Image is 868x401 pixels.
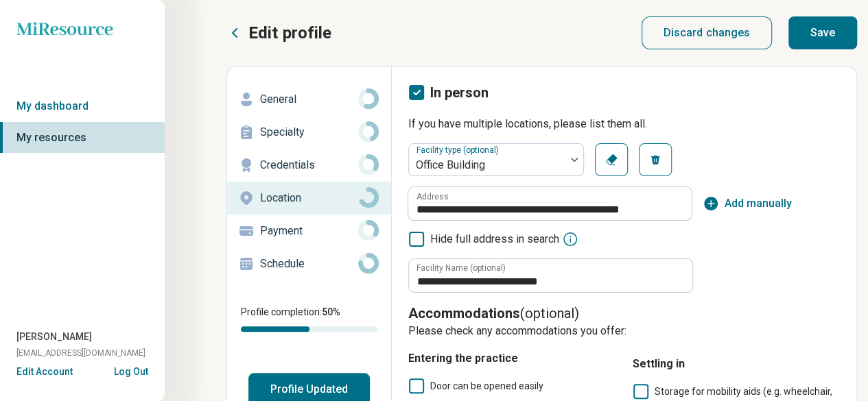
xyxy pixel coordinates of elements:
[227,149,391,182] a: Credentials
[241,326,377,332] div: Profile completion
[227,83,391,116] a: General
[260,256,358,272] p: Schedule
[322,306,340,317] span: 50 %
[408,323,840,339] p: Please check any accommodations you offer:
[430,380,543,391] span: Door can be opened easily
[408,304,840,323] p: (optional)
[703,195,792,212] button: Add manually
[788,16,857,49] button: Save
[16,365,73,379] button: Edit Account
[227,215,391,247] a: Payment
[114,365,148,376] button: Log Out
[430,84,489,101] span: In person
[417,145,502,155] label: Facility type (optional)
[417,264,506,272] label: Facility Name (optional)
[226,22,331,44] button: Edit profile
[260,124,358,141] p: Specialty
[408,305,520,321] span: Accommodations
[227,182,391,215] a: Location
[408,116,840,132] p: If you have multiple locations, please list them all.
[725,195,792,212] span: Add manually
[642,16,773,49] button: Discard changes
[408,350,616,367] h4: Entering the practice
[16,347,145,359] span: [EMAIL_ADDRESS][DOMAIN_NAME]
[227,247,391,280] a: Schedule
[417,193,449,201] label: Address
[227,116,391,149] a: Specialty
[260,91,358,108] p: General
[227,297,391,340] div: Profile completion:
[248,22,331,44] p: Edit profile
[430,231,559,247] span: Hide full address in search
[260,190,358,206] p: Location
[260,223,358,239] p: Payment
[260,157,358,173] p: Credentials
[16,330,92,344] span: [PERSON_NAME]
[633,356,841,372] h4: Settling in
